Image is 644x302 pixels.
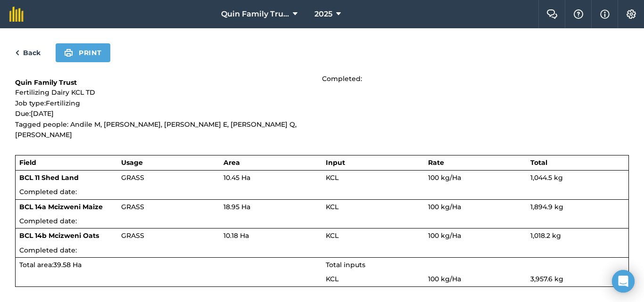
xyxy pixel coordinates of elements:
[573,9,584,19] img: A question mark icon
[117,199,220,214] td: GRASS
[424,155,527,170] th: Rate
[612,270,635,293] div: Open Intercom Messenger
[15,78,322,87] h1: Quin Family Trust
[424,170,527,185] td: 100 kg / Ha
[220,170,322,185] td: 10.45 Ha
[16,185,629,199] td: Completed date:
[322,229,424,243] td: KCL
[220,199,322,214] td: 18.95 Ha
[16,214,629,229] td: Completed date:
[322,258,629,272] td: Total inputs
[15,98,322,108] p: Job type: Fertilizing
[19,203,103,211] strong: BCL 14a Mcizweni Maize
[322,272,424,286] td: KCL
[15,47,19,58] img: svg+xml;base64,PHN2ZyB4bWxucz0iaHR0cDovL3d3dy53My5vcmcvMjAwMC9zdmciIHdpZHRoPSI5IiBoZWlnaHQ9IjI0Ii...
[56,43,110,62] button: Print
[15,108,322,119] p: Due: [DATE]
[16,243,629,258] td: Completed date:
[117,229,220,243] td: GRASS
[64,47,73,58] img: svg+xml;base64,PHN2ZyB4bWxucz0iaHR0cDovL3d3dy53My5vcmcvMjAwMC9zdmciIHdpZHRoPSIxOSIgaGVpZ2h0PSIyNC...
[424,229,527,243] td: 100 kg / Ha
[322,199,424,214] td: KCL
[546,9,558,19] img: Two speech bubbles overlapping with the left bubble in the forefront
[9,7,24,22] img: fieldmargin Logo
[117,170,220,185] td: GRASS
[19,231,99,240] strong: BCL 14b Mcizweni Oats
[527,170,629,185] td: 1,044.5 kg
[221,8,289,20] span: Quin Family Trust
[15,87,322,98] p: Fertilizing Dairy KCL TD
[626,9,637,19] img: A cog icon
[220,229,322,243] td: 10.18 Ha
[424,272,527,286] td: 100 kg / Ha
[16,155,118,170] th: Field
[322,170,424,185] td: KCL
[117,155,220,170] th: Usage
[19,173,79,182] strong: BCL 11 Shed Land
[424,199,527,214] td: 100 kg / Ha
[322,155,424,170] th: Input
[15,47,41,58] a: Back
[16,258,322,272] td: Total area : 39.58 Ha
[527,199,629,214] td: 1,894.9 kg
[314,8,332,20] span: 2025
[322,73,629,84] p: Completed:
[527,229,629,243] td: 1,018.2 kg
[600,8,610,20] img: svg+xml;base64,PHN2ZyB4bWxucz0iaHR0cDovL3d3dy53My5vcmcvMjAwMC9zdmciIHdpZHRoPSIxNyIgaGVpZ2h0PSIxNy...
[527,272,629,286] td: 3,957.6 kg
[15,119,322,140] p: Tagged people: Andile M, [PERSON_NAME], [PERSON_NAME] E, [PERSON_NAME] Q, [PERSON_NAME]
[527,155,629,170] th: Total
[220,155,322,170] th: Area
